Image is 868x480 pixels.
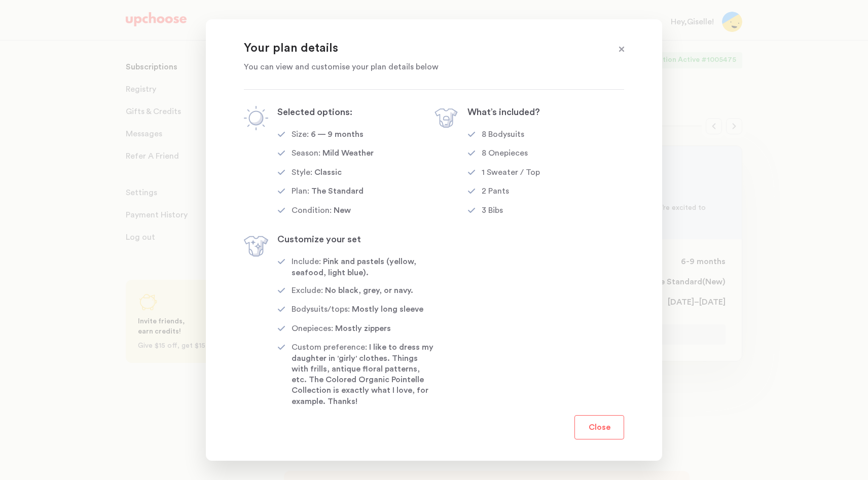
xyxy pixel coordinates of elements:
p: Mostly long sleeve [352,305,423,313]
span: New [334,206,351,214]
p: Condition: [292,206,332,214]
span: I like to dress my daughter in 'girly' clothes. Things with frills, antique floral patterns, etc.... [292,343,433,405]
p: Plan: [292,187,309,195]
p: Exclude: [292,286,323,294]
p: Bodysuits/tops: [292,305,350,313]
p: Include: [292,257,321,266]
p: What’s included? [467,106,540,118]
p: Onepieces: [292,324,333,333]
p: Size: [292,130,309,138]
div: 8 Onepieces [482,148,528,160]
span: Pink and pastels (yellow, seafood, light blue). [292,257,416,276]
div: 2 Pants [482,186,509,198]
p: Custom preference: [292,343,367,351]
p: Season: [292,149,320,157]
p: Style: [292,168,312,176]
span: No black, grey, or navy. [325,286,413,294]
span: Classic [314,168,342,176]
span: The Standard [311,187,364,195]
p: Your plan details [244,41,599,57]
span: 6 — 9 months [311,130,364,138]
span: Mild Weather [322,149,374,157]
div: 8 Bodysuits [482,129,524,141]
button: Close [574,415,624,439]
p: Selected options: [277,106,374,118]
p: You can view and customise your plan details below [244,61,599,73]
p: Customize your set [277,233,434,245]
div: 3 Bibs [482,205,503,217]
p: Mostly zippers [335,324,391,333]
div: 1 Sweater / Top [482,167,540,179]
